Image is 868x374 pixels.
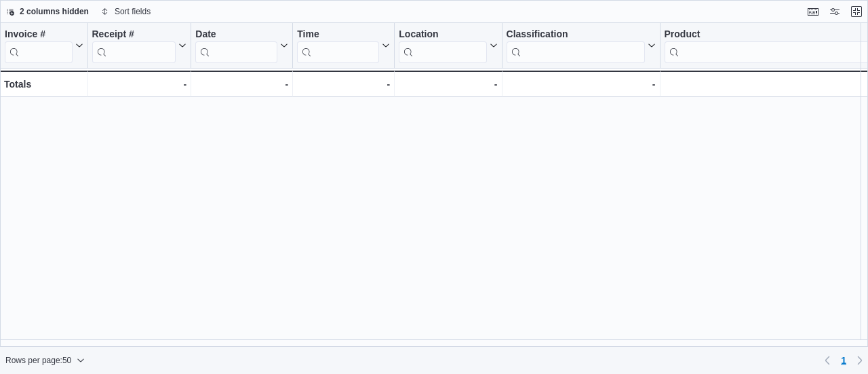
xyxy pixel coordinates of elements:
div: Time [297,29,379,41]
button: Keyboard shortcuts [805,3,821,20]
ul: Pagination for preceding grid [835,350,852,371]
button: Time [297,29,390,63]
span: 1 [841,354,846,367]
button: Receipt # [92,29,187,63]
button: Exit fullscreen [848,3,865,20]
nav: Pagination for preceding grid [819,350,868,371]
div: - [399,76,497,92]
button: Invoice # [5,29,83,63]
div: Time [297,29,379,63]
span: Sort fields [115,6,151,17]
button: Location [399,29,497,63]
button: Date [195,29,288,63]
div: Date [195,29,277,41]
button: Page 1 of 1 [835,350,852,371]
button: Next page [852,352,868,369]
button: 2 columns hidden [1,3,94,20]
div: Location [399,29,486,41]
div: - [297,76,390,92]
button: Sort fields [96,3,156,20]
div: - [195,76,288,92]
div: - [92,76,187,92]
div: Classification [507,29,645,63]
div: Invoice # [5,29,73,41]
div: Totals [4,76,83,92]
button: Previous page [819,352,835,369]
div: Classification [507,29,645,41]
div: - [507,76,656,92]
div: Receipt # [92,29,176,41]
div: Invoice # [5,29,73,63]
button: Display options [827,3,843,20]
span: 2 columns hidden [20,6,89,17]
button: Classification [507,29,656,63]
div: Location [399,29,486,63]
div: Date [195,29,277,63]
div: Receipt # URL [92,29,176,63]
span: Rows per page : 50 [5,355,71,366]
